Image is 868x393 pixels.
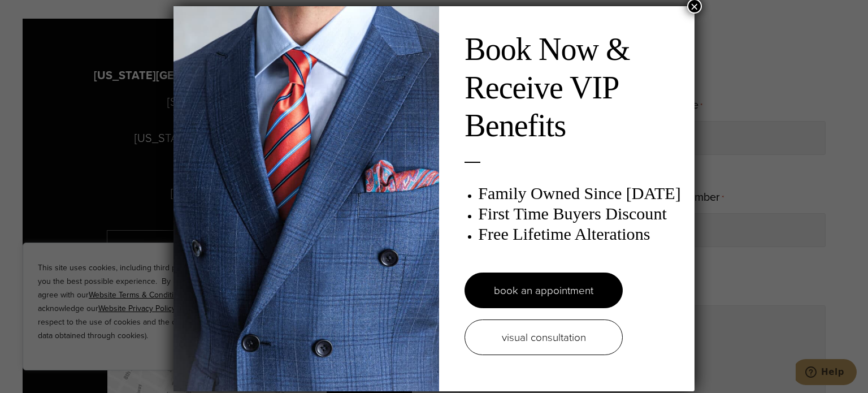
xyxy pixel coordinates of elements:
a: visual consultation [465,319,623,355]
h3: Free Lifetime Alterations [478,224,683,244]
a: book an appointment [465,273,623,308]
h2: Book Now & Receive VIP Benefits [465,31,683,145]
h3: Family Owned Since [DATE] [478,183,683,204]
span: Help [25,8,49,18]
h3: First Time Buyers Discount [478,204,683,224]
